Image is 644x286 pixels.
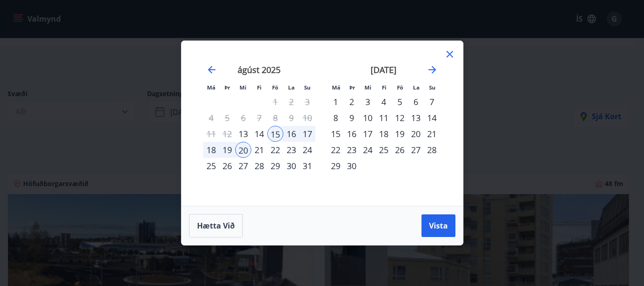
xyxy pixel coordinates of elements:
[219,110,235,126] td: Not available. þriðjudagur, 5. ágúst 2025
[392,94,408,110] div: 5
[328,142,344,158] td: Choose mánudagur, 22. september 2025 as your check-out date. It’s available.
[251,126,267,142] div: 14
[408,110,424,126] td: Choose laugardagur, 13. september 2025 as your check-out date. It’s available.
[371,64,396,75] strong: [DATE]
[251,158,267,174] td: Choose fimmtudagur, 28. ágúst 2025 as your check-out date. It’s available.
[251,126,267,142] td: Choose fimmtudagur, 14. ágúst 2025 as your check-out date. It’s available.
[424,110,440,126] div: 14
[344,158,360,174] td: Choose þriðjudagur, 30. september 2025 as your check-out date. It’s available.
[344,110,360,126] div: 9
[219,158,235,174] div: 26
[328,94,344,110] div: 1
[360,126,376,142] td: Choose miðvikudagur, 17. september 2025 as your check-out date. It’s available.
[235,126,251,142] div: 13
[219,126,235,142] td: Not available. þriðjudagur, 12. ágúst 2025
[203,110,219,126] td: Not available. mánudagur, 4. ágúst 2025
[344,126,360,142] div: 16
[332,84,340,91] small: Má
[207,84,215,91] small: Má
[267,126,283,142] td: Selected as start date. föstudagur, 15. ágúst 2025
[239,84,247,91] small: Mi
[299,158,315,174] td: Choose sunnudagur, 31. ágúst 2025 as your check-out date. It’s available.
[392,126,408,142] td: Choose föstudagur, 19. september 2025 as your check-out date. It’s available.
[267,158,283,174] td: Choose föstudagur, 29. ágúst 2025 as your check-out date. It’s available.
[203,158,219,174] div: 25
[272,84,278,91] small: Fö
[328,126,344,142] td: Choose mánudagur, 15. september 2025 as your check-out date. It’s available.
[189,214,243,237] button: Hætta við
[328,126,344,142] div: 15
[288,84,295,91] small: La
[283,126,299,142] div: 16
[360,142,376,158] div: 24
[344,142,360,158] div: 23
[408,126,424,142] td: Choose laugardagur, 20. september 2025 as your check-out date. It’s available.
[392,110,408,126] td: Choose föstudagur, 12. september 2025 as your check-out date. It’s available.
[360,142,376,158] td: Choose miðvikudagur, 24. september 2025 as your check-out date. It’s available.
[283,158,299,174] div: 30
[421,214,455,237] button: Vista
[203,142,219,158] td: Selected. mánudagur, 18. ágúst 2025
[299,126,315,142] div: 17
[397,84,403,91] small: Fö
[360,126,376,142] div: 17
[328,110,344,126] div: 8
[376,126,392,142] div: 18
[283,126,299,142] td: Selected. laugardagur, 16. ágúst 2025
[376,94,392,110] td: Choose fimmtudagur, 4. september 2025 as your check-out date. It’s available.
[408,94,424,110] div: 6
[235,126,251,142] td: Choose miðvikudagur, 13. ágúst 2025 as your check-out date. It’s available.
[299,126,315,142] td: Selected. sunnudagur, 17. ágúst 2025
[376,142,392,158] td: Choose fimmtudagur, 25. september 2025 as your check-out date. It’s available.
[429,221,448,231] span: Vista
[429,84,436,91] small: Su
[238,64,281,75] strong: ágúst 2025
[219,142,235,158] td: Selected. þriðjudagur, 19. ágúst 2025
[304,84,311,91] small: Su
[328,94,344,110] td: Choose mánudagur, 1. september 2025 as your check-out date. It’s available.
[203,158,219,174] td: Choose mánudagur, 25. ágúst 2025 as your check-out date. It’s available.
[392,110,408,126] div: 12
[344,94,360,110] div: 2
[376,110,392,126] td: Choose fimmtudagur, 11. september 2025 as your check-out date. It’s available.
[251,142,267,158] td: Choose fimmtudagur, 21. ágúst 2025 as your check-out date. It’s available.
[376,94,392,110] div: 4
[267,142,283,158] td: Choose föstudagur, 22. ágúst 2025 as your check-out date. It’s available.
[360,94,376,110] td: Choose miðvikudagur, 3. september 2025 as your check-out date. It’s available.
[424,126,440,142] td: Choose sunnudagur, 21. september 2025 as your check-out date. It’s available.
[344,94,360,110] td: Choose þriðjudagur, 2. september 2025 as your check-out date. It’s available.
[328,110,344,126] td: Choose mánudagur, 8. september 2025 as your check-out date. It’s available.
[203,126,219,142] td: Not available. mánudagur, 11. ágúst 2025
[193,52,452,195] div: Calendar
[328,158,344,174] td: Choose mánudagur, 29. september 2025 as your check-out date. It’s available.
[267,94,283,110] td: Not available. föstudagur, 1. ágúst 2025
[392,142,408,158] td: Choose föstudagur, 26. september 2025 as your check-out date. It’s available.
[376,110,392,126] div: 11
[224,84,230,91] small: Þr
[413,84,420,91] small: La
[283,142,299,158] div: 23
[251,110,267,126] td: Not available. fimmtudagur, 7. ágúst 2025
[344,158,360,174] div: 30
[360,110,376,126] div: 10
[408,126,424,142] div: 20
[424,94,440,110] td: Choose sunnudagur, 7. september 2025 as your check-out date. It’s available.
[235,142,251,158] div: 20
[283,158,299,174] td: Choose laugardagur, 30. ágúst 2025 as your check-out date. It’s available.
[360,94,376,110] div: 3
[392,126,408,142] div: 19
[344,142,360,158] td: Choose þriðjudagur, 23. september 2025 as your check-out date. It’s available.
[299,158,315,174] div: 31
[424,126,440,142] div: 21
[267,142,283,158] div: 22
[392,142,408,158] div: 26
[408,142,424,158] div: 27
[299,110,315,126] td: Not available. sunnudagur, 10. ágúst 2025
[283,142,299,158] td: Choose laugardagur, 23. ágúst 2025 as your check-out date. It’s available.
[424,142,440,158] div: 28
[424,110,440,126] td: Choose sunnudagur, 14. september 2025 as your check-out date. It’s available.
[206,64,217,75] div: Move backward to switch to the previous month.
[235,110,251,126] td: Not available. miðvikudagur, 6. ágúst 2025
[267,126,283,142] div: 15
[349,84,355,91] small: Þr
